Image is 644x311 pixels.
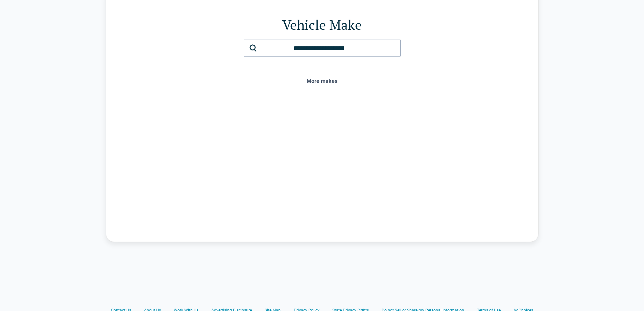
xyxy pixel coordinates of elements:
div: More makes [133,78,511,84]
h1: Vehicle Make [133,15,511,34]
